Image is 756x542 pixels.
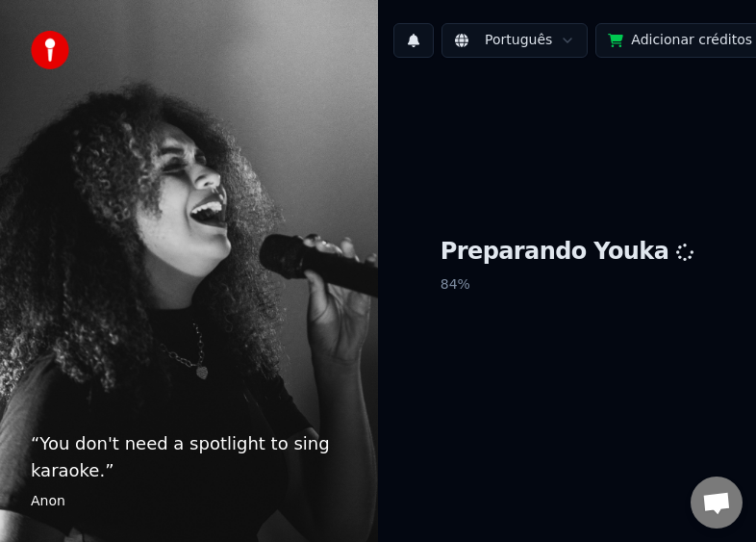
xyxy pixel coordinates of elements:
[31,31,69,69] img: youka
[31,430,347,484] p: “ You don't need a spotlight to sing karaoke. ”
[691,477,743,529] div: Conversa aberta
[441,237,694,268] h1: Preparando Youka
[31,492,347,511] footer: Anon
[441,268,694,302] p: 84 %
